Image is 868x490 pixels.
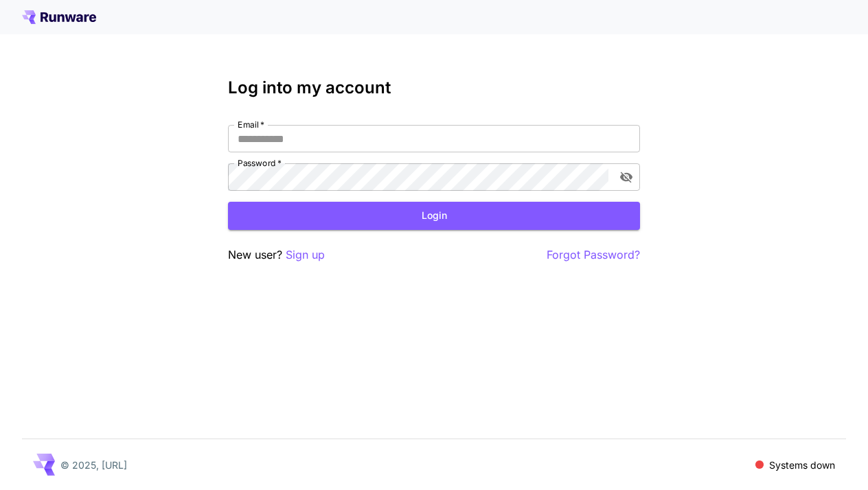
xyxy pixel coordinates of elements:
[228,246,325,264] p: New user?
[238,157,282,169] label: Password
[547,246,640,264] button: Forgot Password?
[614,165,639,189] button: toggle password visibility
[60,458,127,472] p: © 2025, [URL]
[228,202,640,230] button: Login
[286,246,325,264] button: Sign up
[238,119,264,130] label: Email
[769,458,835,472] p: Systems down
[228,78,640,97] h3: Log into my account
